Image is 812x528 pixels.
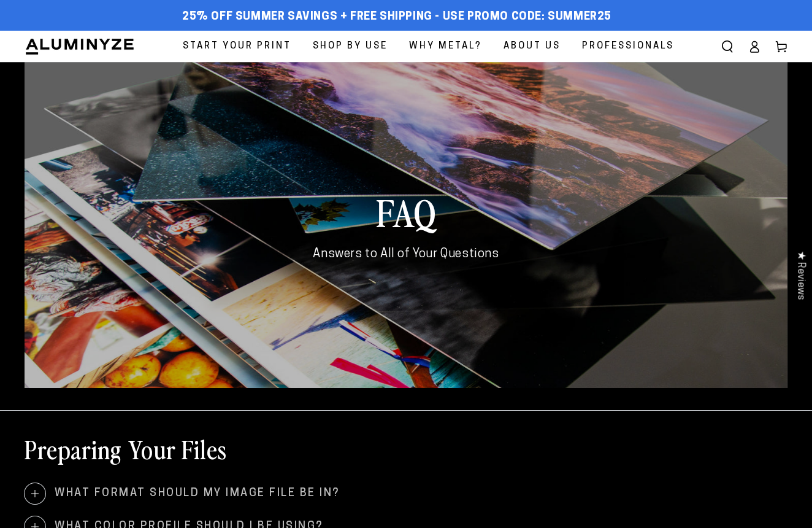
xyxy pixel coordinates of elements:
[183,38,291,55] span: Start Your Print
[400,31,491,62] a: Why Metal?
[25,483,787,504] summary: What format should my image file be in?
[182,10,611,24] span: 25% off Summer Savings + Free Shipping - Use Promo Code: SUMMER25
[267,246,545,263] p: Answers to All of Your Questions
[789,241,812,309] div: Click to open Judge.me floating reviews tab
[573,31,683,62] a: Professionals
[714,33,741,60] summary: Search our site
[25,433,227,465] h2: Preparing Your Files
[174,31,301,62] a: Start Your Print
[267,188,545,236] h2: FAQ
[582,38,674,55] span: Professionals
[409,38,482,55] span: Why Metal?
[304,31,397,62] a: Shop By Use
[504,38,561,55] span: About Us
[25,37,135,56] img: Aluminyze
[494,31,570,62] a: About Us
[313,38,388,55] span: Shop By Use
